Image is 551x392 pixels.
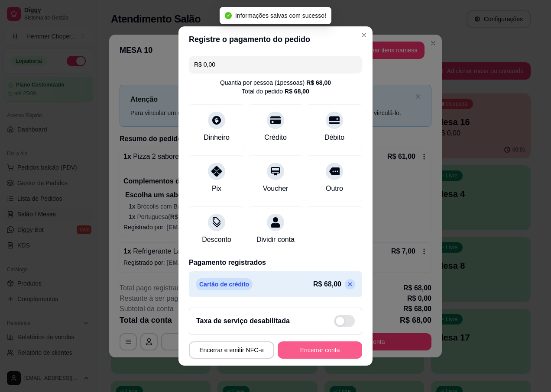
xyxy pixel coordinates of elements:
[313,279,341,289] p: R$ 68,00
[278,341,362,359] button: Encerrar conta
[326,183,343,194] div: Outro
[220,78,331,87] div: Quantia por pessoa ( 1 pessoas)
[264,132,287,143] div: Crédito
[285,87,309,96] div: R$ 68,00
[194,56,357,73] input: Ex.: hambúrguer de cordeiro
[178,26,373,52] header: Registre o pagamento do pedido
[189,341,274,359] button: Encerrar e emitir NFC-e
[256,235,295,245] div: Dividir conta
[196,316,290,326] h2: Taxa de serviço desabilitada
[196,278,253,290] p: Cartão de crédito
[306,78,331,87] div: R$ 68,00
[204,132,230,143] div: Dinheiro
[242,87,309,96] div: Total do pedido
[263,183,288,194] div: Voucher
[225,12,232,19] span: check-circle
[189,257,362,268] p: Pagamento registrados
[357,28,371,42] button: Close
[235,12,326,19] span: Informações salvas com sucesso!
[202,235,231,245] div: Desconto
[324,132,344,143] div: Débito
[212,183,221,194] div: Pix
